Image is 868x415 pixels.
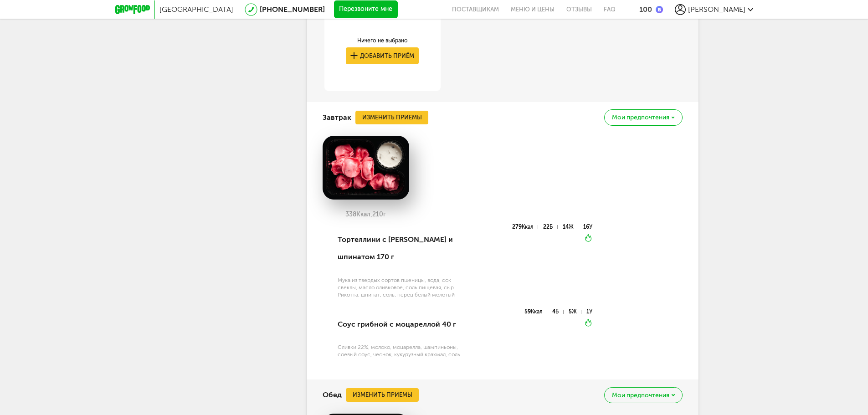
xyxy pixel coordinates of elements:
h4: Завтрак [323,109,351,126]
span: Мои предпочтения [612,114,669,121]
div: 279 [512,225,538,229]
span: Ккал [531,308,543,315]
div: 100 [639,5,652,14]
div: Соус грибной с моцареллой 40 г [338,309,464,340]
span: У [589,308,592,315]
div: 22 [543,225,557,229]
button: Добавить приём [346,47,419,64]
span: У [589,224,592,230]
span: Ккал [522,224,534,230]
span: г [383,210,386,218]
button: Изменить приемы [355,111,428,124]
div: Сливки 22%, молоко, моцарелла, шампиньоны, соевый соус, чеснок, кукурузный крахмал, соль [338,343,464,358]
span: Б [550,224,553,230]
span: [GEOGRAPHIC_DATA] [159,5,233,14]
a: [PHONE_NUMBER] [260,5,325,14]
div: 4 [552,310,563,314]
span: Ккал, [356,210,372,218]
button: Перезвоните мне [334,0,398,19]
div: Ничего не выбрано [346,37,419,44]
div: 14 [563,225,578,229]
div: 59 [524,310,547,314]
div: Тортеллини с [PERSON_NAME] и шпинатом 170 г [338,224,464,273]
div: 338 210 [323,211,409,218]
span: Ж [572,308,577,315]
img: bonus_b.cdccf46.png [656,6,663,13]
button: Изменить приемы [346,388,419,402]
div: 16 [583,225,592,229]
div: 5 [569,310,581,314]
h4: Обед [323,386,342,404]
div: 1 [586,310,592,314]
span: Мои предпочтения [612,392,669,399]
span: Б [555,308,559,315]
span: [PERSON_NAME] [688,5,745,14]
img: big_tsROXB5P9kwqKV4s.png [323,136,409,200]
span: Ж [569,224,574,230]
div: Мука из твердых сортов пшеницы, вода, сок свеклы, масло оливковое, соль пищевая, сыр Рикотта, шпи... [338,277,464,298]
